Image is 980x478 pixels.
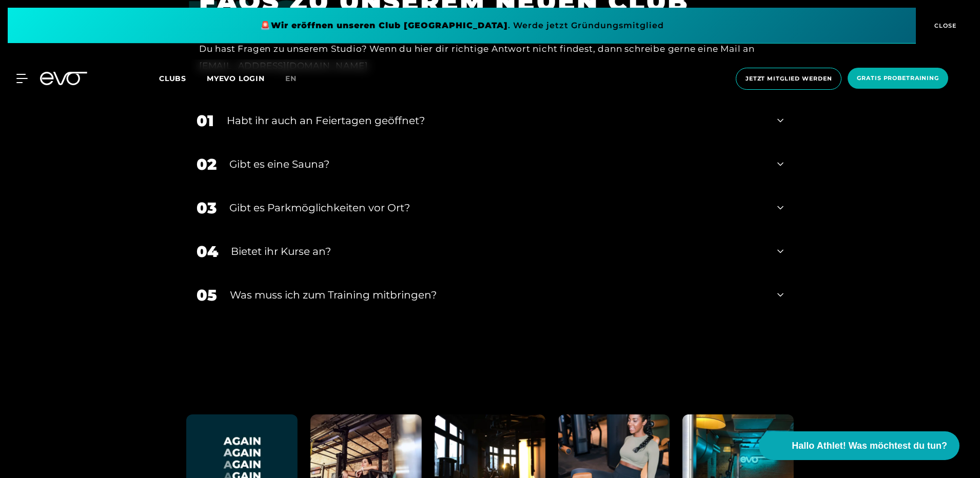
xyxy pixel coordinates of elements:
div: 01 [197,109,214,132]
div: 03 [197,196,217,220]
button: CLOSE [916,8,972,44]
span: Clubs [159,74,186,83]
div: 05 [197,284,217,307]
div: Gibt es eine Sauna? [229,156,765,172]
a: MYEVO LOGIN [207,74,265,83]
div: Was muss ich zum Training mitbringen? [230,287,765,303]
span: Jetzt Mitglied werden [746,74,832,83]
span: Gratis Probetraining [857,74,939,83]
a: Gratis Probetraining [845,68,951,90]
span: CLOSE [932,21,957,30]
a: en [285,73,309,85]
div: Habt ihr auch an Feiertagen geöffnet? [227,113,765,128]
a: Clubs [159,73,207,83]
button: Hallo Athlet! Was möchtest du tun? [759,431,959,460]
span: Hallo Athlet! Was möchtest du tun? [792,439,947,453]
div: Bietet ihr Kurse an? [231,244,765,259]
div: 02 [197,153,217,176]
div: 04 [197,240,218,263]
a: Jetzt Mitglied werden [733,68,845,90]
div: Gibt es Parkmöglichkeiten vor Ort? [229,200,765,215]
span: en [285,74,297,83]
